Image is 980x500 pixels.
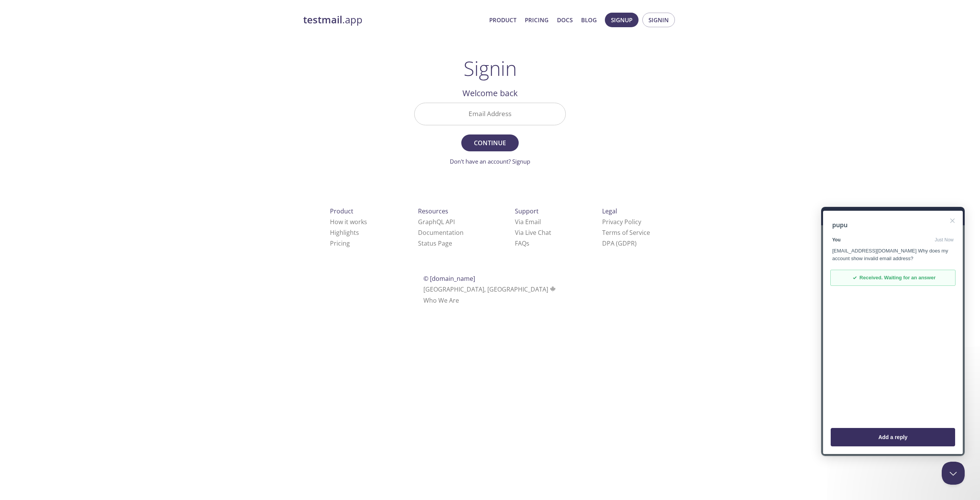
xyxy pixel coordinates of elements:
[414,87,566,100] h2: Welcome back
[330,239,350,248] a: Pricing
[942,462,965,485] iframe: Help Scout Beacon - Close
[602,207,617,215] span: Legal
[489,15,516,25] a: Product
[557,15,573,25] a: Docs
[602,218,641,226] a: Privacy Policy
[515,239,529,248] a: FAQ
[515,228,551,237] a: Via Live Chat
[418,218,455,226] a: GraphQL API
[602,228,650,237] a: Terms of Service
[330,207,353,215] span: Product
[423,296,459,305] a: Who We Are
[303,13,342,26] strong: testmail
[515,207,539,215] span: Support
[303,13,483,26] a: testmail.app
[330,218,367,226] a: How it works
[418,207,448,215] span: Resources
[461,134,519,151] button: Continue
[450,157,530,165] a: Don't have an account? Signup
[418,239,452,248] a: Status Page
[525,15,549,25] a: Pricing
[515,218,541,226] a: Via Email
[581,15,597,25] a: Blog
[642,13,675,27] button: Signin
[648,15,669,25] span: Signin
[605,13,639,27] button: Signup
[470,138,510,148] span: Continue
[423,285,557,293] span: [GEOGRAPHIC_DATA], [GEOGRAPHIC_DATA]
[464,57,517,80] h1: Signin
[423,274,475,283] span: © [DOMAIN_NAME]
[526,239,529,248] span: s
[821,207,965,456] iframe: Help Scout Beacon - Live Chat, Contact Form, and Knowledge Base
[330,228,359,237] a: Highlights
[418,228,464,237] a: Documentation
[602,239,637,248] a: DPA (GDPR)
[611,15,632,25] span: Signup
